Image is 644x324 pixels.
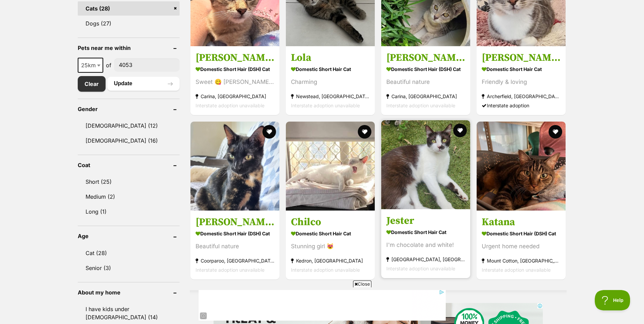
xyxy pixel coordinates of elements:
strong: Domestic Short Hair Cat [386,227,465,237]
button: favourite [453,124,467,137]
span: Interstate adoption unavailable [291,267,360,273]
button: Update [107,77,180,90]
strong: Mount Cotton, [GEOGRAPHIC_DATA] [482,256,560,265]
header: Pets near me within [78,45,180,51]
div: Stunning girl 😻 [291,242,370,251]
button: favourite [262,125,276,139]
strong: [GEOGRAPHIC_DATA], [GEOGRAPHIC_DATA] [386,255,465,264]
span: Interstate adoption unavailable [291,103,360,108]
strong: Carina, [GEOGRAPHIC_DATA] [386,92,465,101]
div: Beautiful nature [386,77,465,87]
strong: Archerfield, [GEOGRAPHIC_DATA] [482,92,560,101]
a: Lola Domestic Short Hair Cat Charming Newstead, [GEOGRAPHIC_DATA] Interstate adoption unavailable [286,46,375,115]
h3: [PERSON_NAME] [482,51,560,64]
strong: Domestic Short Hair Cat [291,229,370,238]
div: Friendly & loving [482,77,560,87]
header: Gender [78,106,180,112]
div: Charming [291,77,370,87]
button: favourite [358,125,371,139]
a: [PERSON_NAME] Domestic Short Hair (DSH) Cat Beautiful nature Coorparoo, [GEOGRAPHIC_DATA] Interst... [190,211,279,280]
a: Cat (28) [78,246,180,260]
div: Urgent home needed [482,242,560,251]
iframe: Advertisement [199,290,446,321]
span: 25km [78,58,103,73]
img: Mae - Domestic Short Hair (DSH) Cat [190,122,279,211]
h3: Lola [291,51,370,64]
strong: Domestic Short Hair (DSH) Cat [196,64,274,74]
a: Cats (28) [78,1,180,16]
header: Age [78,233,180,239]
span: Interstate adoption unavailable [196,267,264,273]
strong: Newstead, [GEOGRAPHIC_DATA] [291,92,370,101]
a: Dogs (27) [78,16,180,31]
header: Coat [78,162,180,168]
strong: Domestic Short Hair (DSH) Cat [196,229,274,238]
div: I'm chocolate and white! [386,240,465,250]
strong: Domestic Short Hair Cat [291,64,370,74]
img: Katana - Domestic Short Hair (DSH) Cat [477,122,566,211]
a: [PERSON_NAME] Domestic Short Hair (DSH) Cat Sweet 😋 [PERSON_NAME] loves cuddle Carina, [GEOGRAPHI... [190,46,279,115]
strong: Carina, [GEOGRAPHIC_DATA] [196,92,274,101]
strong: Coorparoo, [GEOGRAPHIC_DATA] [196,256,274,265]
a: Clear [78,76,106,92]
h3: Katana [482,216,560,229]
strong: Kedron, [GEOGRAPHIC_DATA] [291,256,370,265]
div: Sweet 😋 [PERSON_NAME] loves cuddle [196,77,274,87]
span: Interstate adoption unavailable [196,103,264,108]
div: Beautiful nature [196,242,274,251]
span: Interstate adoption unavailable [386,103,455,108]
h3: [PERSON_NAME] [196,216,274,229]
strong: Domestic Short Hair Cat [482,64,560,74]
h3: [PERSON_NAME] [196,51,274,64]
a: Senior (3) [78,261,180,275]
a: Katana Domestic Short Hair (DSH) Cat Urgent home needed Mount Cotton, [GEOGRAPHIC_DATA] Interstat... [477,211,566,280]
span: 25km [78,60,103,70]
div: Interstate adoption [482,101,560,110]
span: Interstate adoption unavailable [386,266,455,271]
button: favourite [549,125,563,139]
a: [PERSON_NAME] Domestic Short Hair (DSH) Cat Beautiful nature Carina, [GEOGRAPHIC_DATA] Interstate... [381,46,470,115]
strong: Domestic Short Hair (DSH) Cat [386,64,465,74]
a: [PERSON_NAME] Domestic Short Hair Cat Friendly & loving Archerfield, [GEOGRAPHIC_DATA] Interstate... [477,46,566,115]
img: Jester - Domestic Short Hair Cat [381,120,470,209]
img: adc.png [97,0,101,5]
span: Interstate adoption unavailable [482,267,551,273]
span: of [106,61,111,69]
h3: Chilco [291,216,370,229]
a: Medium (2) [78,190,180,204]
a: [DEMOGRAPHIC_DATA] (12) [78,119,180,133]
input: postcode [114,58,180,71]
header: About my home [78,289,180,295]
a: Chilco Domestic Short Hair Cat Stunning girl 😻 Kedron, [GEOGRAPHIC_DATA] Interstate adoption unav... [286,211,375,280]
a: Short (25) [78,175,180,189]
h3: Jester [386,214,465,227]
strong: Domestic Short Hair (DSH) Cat [482,229,560,238]
a: [DEMOGRAPHIC_DATA] (16) [78,133,180,148]
span: Close [353,281,371,287]
a: Long (1) [78,204,180,219]
img: Chilco - Domestic Short Hair Cat [286,122,375,211]
a: Jester Domestic Short Hair Cat I'm chocolate and white! [GEOGRAPHIC_DATA], [GEOGRAPHIC_DATA] Inte... [381,209,470,278]
iframe: Help Scout Beacon - Open [595,290,630,310]
h3: [PERSON_NAME] [386,51,465,64]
